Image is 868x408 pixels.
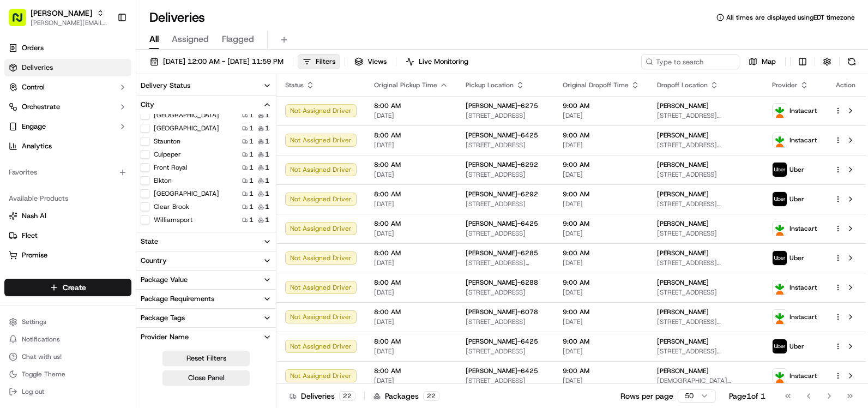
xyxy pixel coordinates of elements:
button: Filters [298,54,340,69]
div: Package Tags [141,313,185,323]
div: Deliveries [290,391,355,401]
span: Uber [789,342,804,351]
a: Promise [9,250,127,260]
span: All times are displayed using EDT timezone [726,13,855,22]
div: We're available if you need us! [49,115,150,124]
button: Package Tags [136,309,276,327]
span: 1 [249,111,254,119]
img: profile_uber_ahold_partner.png [773,339,787,353]
span: Instacart [789,313,817,321]
span: 1 [249,163,254,172]
span: 9:00 AM [563,337,640,346]
span: API Documentation [103,214,175,225]
img: profile_uber_ahold_partner.png [773,251,787,265]
span: 1 [249,137,254,146]
span: Map [762,57,776,67]
div: 📗 [11,215,20,224]
span: Pickup Location [466,81,514,89]
span: Instacart [789,371,817,380]
span: Instacart [789,106,817,115]
span: [STREET_ADDRESS][PERSON_NAME] [657,111,755,120]
span: Instacart [789,136,817,145]
span: [STREET_ADDRESS] [466,229,545,238]
span: Pylon [108,241,132,249]
span: [STREET_ADDRESS] [466,141,545,149]
div: City [141,100,154,110]
img: 1736555255976-a54dd68f-1ca7-489b-9aae-adbdc363a1c4 [11,104,31,124]
button: Refresh [844,54,859,69]
span: Deliveries [22,63,53,73]
span: [DATE] [374,170,448,179]
button: Live Monitoring [401,54,473,69]
span: [DATE] [563,317,640,326]
span: 1 [265,215,269,224]
span: 9:00 AM [563,308,640,316]
span: Views [367,57,387,67]
span: [PERSON_NAME] [657,308,709,316]
h1: Deliveries [149,9,205,26]
span: Orchestrate [22,102,60,112]
div: Page 1 of 1 [729,391,765,401]
a: Orders [4,39,131,57]
span: Chat with us! [22,352,62,361]
button: Delivery Status [136,76,276,95]
span: [DATE] [36,169,58,178]
div: 22 [339,391,355,401]
span: 1 [265,111,269,119]
span: [STREET_ADDRESS][PERSON_NAME] [657,200,755,208]
span: [DATE] [563,288,640,297]
span: Orders [22,43,44,53]
span: [PERSON_NAME]-6078 [466,308,538,316]
button: City [136,95,276,114]
span: 1 [265,189,269,198]
span: [STREET_ADDRESS][PERSON_NAME] [466,259,545,267]
span: [DATE] [563,376,640,385]
span: [PERSON_NAME] [657,160,709,169]
button: Nash AI [4,207,131,225]
span: 9:00 AM [563,278,640,287]
span: 9:00 AM [563,249,640,257]
span: [DEMOGRAPHIC_DATA][STREET_ADDRESS] [657,376,755,385]
label: [GEOGRAPHIC_DATA] [154,189,219,198]
span: 1 [265,150,269,159]
span: Create [63,282,86,293]
span: [PERSON_NAME]-6425 [466,219,538,228]
span: Live Monitoring [419,57,468,67]
span: Status [285,81,304,89]
button: [PERSON_NAME][EMAIL_ADDRESS][PERSON_NAME][DOMAIN_NAME] [31,19,108,27]
button: Control [4,79,131,96]
span: [STREET_ADDRESS] [657,288,755,297]
div: Delivery Status [141,81,190,91]
span: 9:00 AM [563,160,640,169]
span: [DATE] [374,259,448,267]
span: Notifications [22,335,60,344]
button: [DATE] 12:00 AM - [DATE] 11:59 PM [145,54,288,69]
img: profile_instacart_ahold_partner.png [773,280,787,295]
span: 1 [249,202,254,211]
span: [STREET_ADDRESS] [466,170,545,179]
p: Welcome 👋 [11,44,198,61]
a: Deliveries [4,59,131,76]
span: [STREET_ADDRESS] [466,347,545,356]
span: [PERSON_NAME]-6285 [466,249,538,257]
button: Notifications [4,332,131,347]
span: Promise [22,250,47,260]
span: [STREET_ADDRESS][PERSON_NAME] [657,317,755,326]
span: Toggle Theme [22,370,65,379]
span: [DATE] [563,347,640,356]
button: Views [349,54,391,69]
span: 1 [265,176,269,185]
span: 9:00 AM [563,190,640,199]
span: Fleet [22,231,38,241]
span: Uber [789,254,804,262]
button: Orchestrate [4,98,131,116]
span: Nash AI [22,211,46,221]
button: State [136,232,276,251]
span: 8:00 AM [374,278,448,287]
span: [STREET_ADDRESS] [466,317,545,326]
span: 1 [265,124,269,133]
span: Original Pickup Time [374,81,437,89]
button: Reset Filters [162,351,250,366]
button: Country [136,251,276,270]
label: Front Royal [154,163,188,172]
